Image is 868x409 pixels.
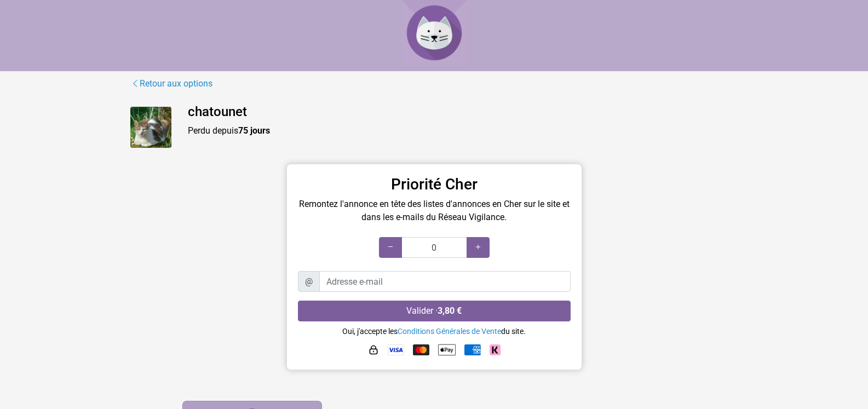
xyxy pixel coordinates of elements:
img: American Express [464,344,481,355]
a: Conditions Générales de Vente [398,327,501,336]
span: @ [298,271,320,292]
p: Remontez l'annonce en tête des listes d'annonces en Cher sur le site et dans les e-mails du Résea... [298,198,571,224]
h3: Priorité Cher [298,175,571,194]
img: Klarna [490,344,501,355]
input: Adresse e-mail [319,271,571,292]
img: HTTPS : paiement sécurisé [368,344,379,355]
button: Valider ·3,80 € [298,301,571,321]
strong: 75 jours [238,125,270,136]
img: Mastercard [413,344,429,355]
a: Retour aux options [130,77,213,91]
h4: chatounet [188,104,738,120]
img: Visa [388,344,404,355]
img: Apple Pay [438,341,456,359]
p: Perdu depuis [188,124,738,137]
strong: 3,80 € [438,306,462,316]
small: Oui, j'accepte les du site. [342,327,526,336]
